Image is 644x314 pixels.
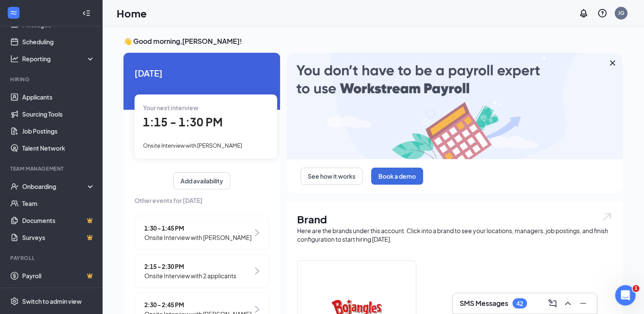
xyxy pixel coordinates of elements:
[144,262,236,271] span: 2:15 - 2:30 PM
[10,182,19,191] svg: UserCheck
[10,165,93,172] div: Team Management
[22,195,95,212] a: Team
[297,226,613,243] div: Here are the brands under this account. Click into a brand to see your locations, managers, job p...
[173,172,230,189] button: Add availability
[144,233,252,242] span: Onsite Interview with [PERSON_NAME]
[618,9,624,17] div: JG
[516,300,523,307] div: 42
[144,223,252,233] span: 1:30 - 1:45 PM
[10,54,19,63] svg: Analysis
[597,8,607,18] svg: QuestionInfo
[117,6,147,20] h1: Home
[22,88,95,106] a: Applicants
[144,271,236,280] span: Onsite Interview with 2 applicants
[9,9,18,17] svg: WorkstreamLogo
[460,299,508,308] h3: SMS Messages
[10,297,19,305] svg: Settings
[10,254,93,262] div: Payroll
[143,104,198,111] span: Your next interview
[576,297,590,310] button: Minimize
[22,54,95,63] div: Reporting
[578,8,589,18] svg: Notifications
[561,297,575,310] button: ChevronUp
[22,229,95,246] a: SurveysCrown
[547,298,558,308] svg: ComposeMessage
[22,182,88,191] div: Onboarding
[22,123,95,140] a: Job Postings
[82,9,91,17] svg: Collapse
[22,140,95,157] a: Talent Network
[633,285,639,292] span: 1
[22,297,82,305] div: Switch to admin view
[297,212,613,226] h1: Brand
[135,196,269,205] span: Other events for [DATE]
[371,168,423,185] button: Book a demo
[563,298,573,308] svg: ChevronUp
[143,142,242,149] span: Onsite Interview with [PERSON_NAME]
[546,297,559,310] button: ComposeMessage
[287,53,623,159] img: payroll-large.gif
[144,300,252,309] span: 2:30 - 2:45 PM
[578,298,588,308] svg: Minimize
[22,212,95,229] a: DocumentsCrown
[22,106,95,123] a: Sourcing Tools
[301,168,363,185] button: See how it works
[22,267,95,284] a: PayrollCrown
[22,33,95,50] a: Scheduling
[601,212,613,222] img: open.6027fd2a22e1237b5b06.svg
[143,115,223,129] span: 1:15 - 1:30 PM
[607,58,618,68] svg: Cross
[135,66,269,80] span: [DATE]
[615,285,635,305] iframe: Intercom live chat
[10,76,93,83] div: Hiring
[123,37,623,46] h3: 👋 Good morning, [PERSON_NAME] !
